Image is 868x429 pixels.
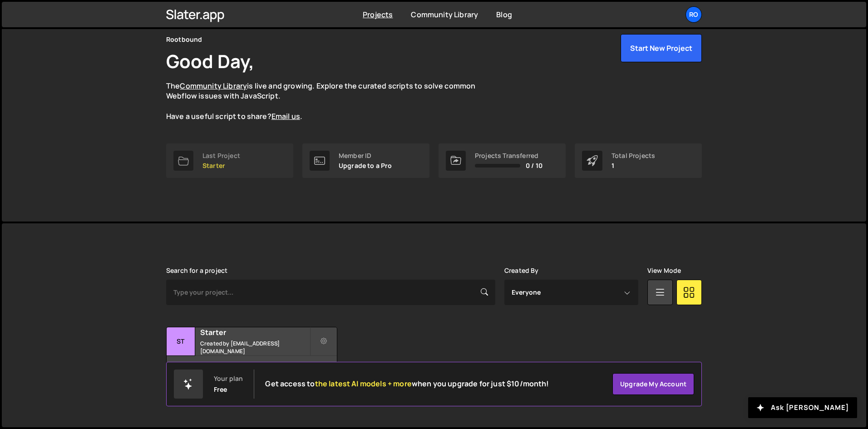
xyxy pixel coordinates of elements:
[647,267,681,274] label: View Mode
[166,267,227,274] label: Search for a project
[612,373,694,395] a: Upgrade my account
[167,327,195,356] div: St
[315,379,412,389] span: the latest AI models + more
[621,34,702,62] button: Start New Project
[748,397,857,418] button: Ask [PERSON_NAME]
[180,81,247,91] a: Community Library
[339,152,392,159] div: Member ID
[166,34,202,45] div: Rootbound
[363,10,393,20] a: Projects
[686,6,702,23] a: Ro
[166,327,337,384] a: St Starter Created by [EMAIL_ADDRESS][DOMAIN_NAME] 9 pages, last updated by [DATE]
[200,340,310,355] small: Created by [EMAIL_ADDRESS][DOMAIN_NAME]
[200,327,310,337] h2: Starter
[166,81,493,122] p: The is live and growing. Explore the curated scripts to solve common Webflow issues with JavaScri...
[411,10,478,20] a: Community Library
[271,111,300,121] a: Email us
[526,162,542,169] span: 0 / 10
[504,267,539,274] label: Created By
[339,162,392,169] p: Upgrade to a Pro
[612,162,655,169] p: 1
[475,152,542,159] div: Projects Transferred
[202,162,240,169] p: Starter
[202,152,240,159] div: Last Project
[214,375,243,382] div: Your plan
[265,380,549,388] h2: Get access to when you upgrade for just $10/month!
[214,386,227,393] div: Free
[167,356,337,383] div: 9 pages, last updated by [DATE]
[166,143,293,178] a: Last Project Starter
[166,49,254,74] h1: Good Day,
[612,152,655,159] div: Total Projects
[166,280,495,305] input: Type your project...
[496,10,512,20] a: Blog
